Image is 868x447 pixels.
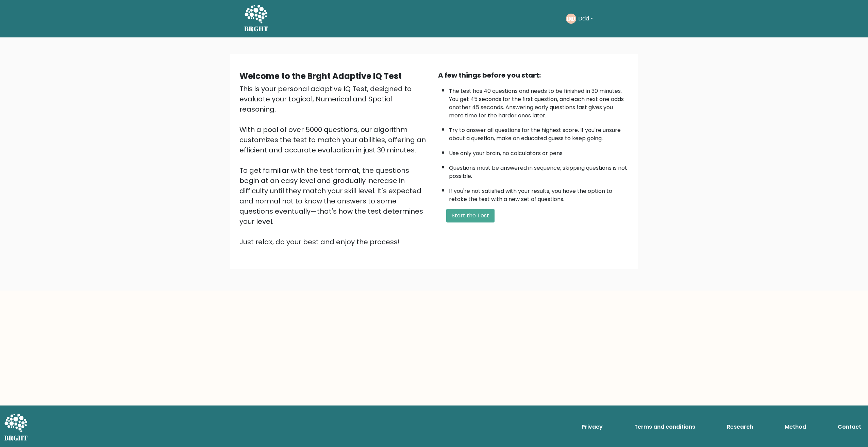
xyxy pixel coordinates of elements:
[449,146,629,158] li: Use only your brain, no calculators or pens.
[576,14,595,23] button: Ddd
[632,420,698,434] a: Terms and conditions
[449,123,629,143] li: Try to answer all questions for the highest score. If you're unsure about a question, make an edu...
[835,420,864,434] a: Contact
[244,3,269,35] a: BRGHT
[239,84,430,247] div: This is your personal adaptive IQ Test, designed to evaluate your Logical, Numerical and Spatial ...
[782,420,809,434] a: Method
[449,84,629,120] li: The test has 40 questions and needs to be finished in 30 minutes. You get 45 seconds for the firs...
[244,25,269,33] h5: BRGHT
[449,161,629,180] li: Questions must be answered in sequence; skipping questions is not possible.
[579,420,605,434] a: Privacy
[239,70,402,82] b: Welcome to the Brght Adaptive IQ Test
[567,15,575,22] text: DD
[446,209,495,222] button: Start the Test
[438,70,629,80] div: A few things before you start:
[724,420,756,434] a: Research
[449,184,629,203] li: If you're not satisfied with your results, you have the option to retake the test with a new set ...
